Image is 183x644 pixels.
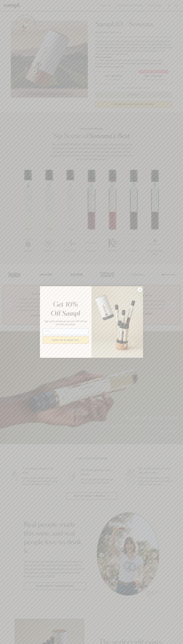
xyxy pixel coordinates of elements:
[91,286,143,358] img: 96933287-25a1-481a-a6d8-4dd623390dc6.png
[43,328,89,335] input: Email
[51,302,80,317] em: Get 10% Off Sampl
[137,287,142,292] button: Close dialog
[45,320,87,326] span: Sign up for priority access and 10% off any one-time purchases.
[43,336,89,344] button: SIGN UP & SAVE 10%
